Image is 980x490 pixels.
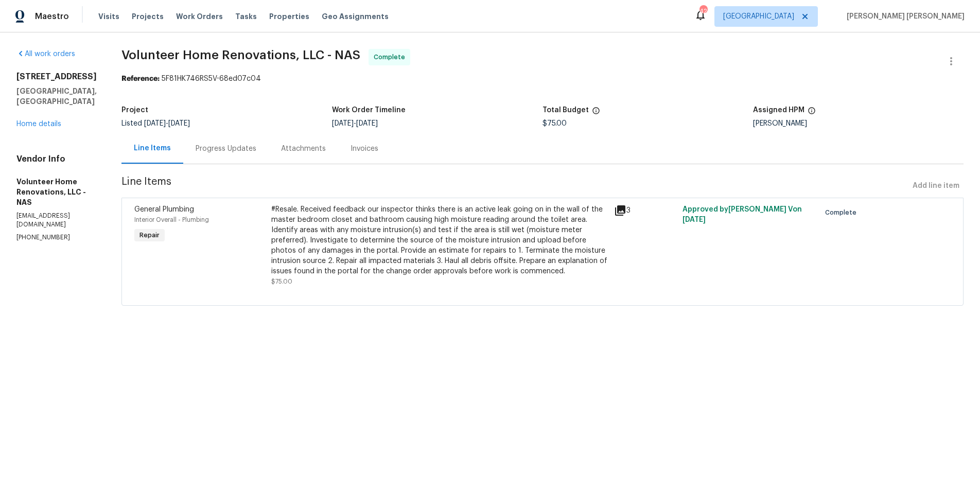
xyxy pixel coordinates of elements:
[753,107,804,114] h5: Assigned HPM
[134,206,194,213] span: General Plumbing
[132,11,164,22] span: Projects
[332,120,354,127] span: [DATE]
[16,212,97,229] p: [EMAIL_ADDRESS][DOMAIN_NAME]
[332,120,378,127] span: -
[592,107,600,120] span: The total cost of line items that have been proposed by Opendoor. This sum includes line items th...
[332,107,406,114] h5: Work Order Timeline
[16,72,97,82] h2: [STREET_ADDRESS]
[144,120,190,127] span: -
[374,52,409,62] span: Complete
[121,177,908,196] span: Line Items
[281,144,326,154] div: Attachments
[16,86,97,107] h5: [GEOGRAPHIC_DATA], [GEOGRAPHIC_DATA]
[269,11,309,22] span: Properties
[542,107,589,114] h5: Total Budget
[843,11,965,22] span: [PERSON_NAME] [PERSON_NAME]
[121,49,360,61] span: Volunteer Home Renovations, LLC - NAS
[121,107,148,114] h5: Project
[196,144,256,154] div: Progress Updates
[98,11,119,22] span: Visits
[35,11,69,22] span: Maestro
[723,11,794,22] span: [GEOGRAPHIC_DATA]
[271,278,292,285] span: $75.00
[16,50,75,58] a: All work orders
[134,217,209,223] span: Interior Overall - Plumbing
[176,11,223,22] span: Work Orders
[356,120,378,127] span: [DATE]
[16,233,97,242] p: [PHONE_NUMBER]
[134,143,171,153] div: Line Items
[808,107,816,120] span: The hpm assigned to this work order.
[16,177,97,207] h5: Volunteer Home Renovations, LLC - NAS
[135,230,164,240] span: Repair
[168,120,190,127] span: [DATE]
[825,207,861,218] span: Complete
[682,216,706,223] span: [DATE]
[322,11,389,22] span: Geo Assignments
[144,120,166,127] span: [DATE]
[121,74,964,84] div: 5F81HK746RS5V-68ed07c04
[614,204,676,217] div: 3
[16,154,97,164] h4: Vendor Info
[16,120,61,128] a: Home details
[271,204,608,276] div: #Resale. Received feedback our inspector thinks there is an active leak going on in the wall of t...
[235,13,257,20] span: Tasks
[682,206,802,223] span: Approved by [PERSON_NAME] V on
[699,6,707,16] div: 42
[121,75,160,82] b: Reference:
[753,120,964,127] div: [PERSON_NAME]
[542,120,567,127] span: $75.00
[121,120,190,127] span: Listed
[351,144,378,154] div: Invoices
